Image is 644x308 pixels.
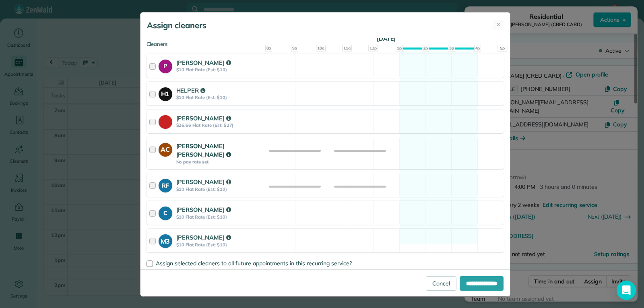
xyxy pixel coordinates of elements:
[159,179,172,190] strong: RF
[617,281,636,300] div: Open Intercom Messenger
[176,122,266,128] strong: $26.66 Flat Rate (Est: $27)
[147,40,504,43] div: Cleaners
[159,143,172,155] strong: AC
[176,234,231,241] strong: [PERSON_NAME]
[176,59,231,66] strong: [PERSON_NAME]
[147,20,206,31] h5: Assign cleaners
[426,276,456,291] a: Cancel
[176,242,266,248] strong: $10 Flat Rate (Est: $10)
[159,87,172,99] strong: H1
[159,60,172,70] strong: P
[496,21,501,29] span: ✕
[176,214,266,220] strong: $10 Flat Rate (Est: $10)
[176,114,231,122] strong: [PERSON_NAME]
[159,207,172,217] strong: C
[176,95,266,100] strong: $10 Flat Rate (Est: $10)
[176,178,231,186] strong: [PERSON_NAME]
[156,260,352,267] span: Assign selected cleaners to all future appointments in this recurring service?
[176,159,266,165] strong: No pay rate set
[176,87,206,94] strong: HELPER
[176,186,266,192] strong: $10 Flat Rate (Est: $10)
[176,206,231,213] strong: [PERSON_NAME]
[176,67,266,72] strong: $10 Flat Rate (Est: $10)
[159,234,172,246] strong: M3
[176,142,231,159] strong: [PERSON_NAME] [PERSON_NAME]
